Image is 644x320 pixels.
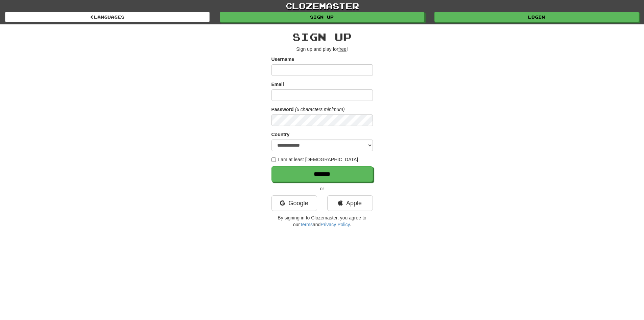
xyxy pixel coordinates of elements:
a: Login [434,12,639,22]
p: By signing in to Clozemaster, you agree to our and . [271,214,373,228]
label: Password [271,106,294,113]
label: Email [271,81,284,88]
p: or [271,185,373,192]
a: Apple [327,195,373,211]
h2: Sign up [271,31,373,42]
p: Sign up and play for ! [271,46,373,52]
a: Sign up [220,12,424,22]
u: free [338,46,347,52]
em: (6 characters minimum) [295,107,345,112]
label: Username [271,56,294,63]
input: I am at least [DEMOGRAPHIC_DATA] [271,157,276,162]
a: Terms [300,222,313,227]
label: I am at least [DEMOGRAPHIC_DATA] [271,156,358,163]
a: Languages [5,12,210,22]
a: Privacy Policy [320,222,350,227]
a: Google [271,195,317,211]
label: Country [271,131,290,138]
